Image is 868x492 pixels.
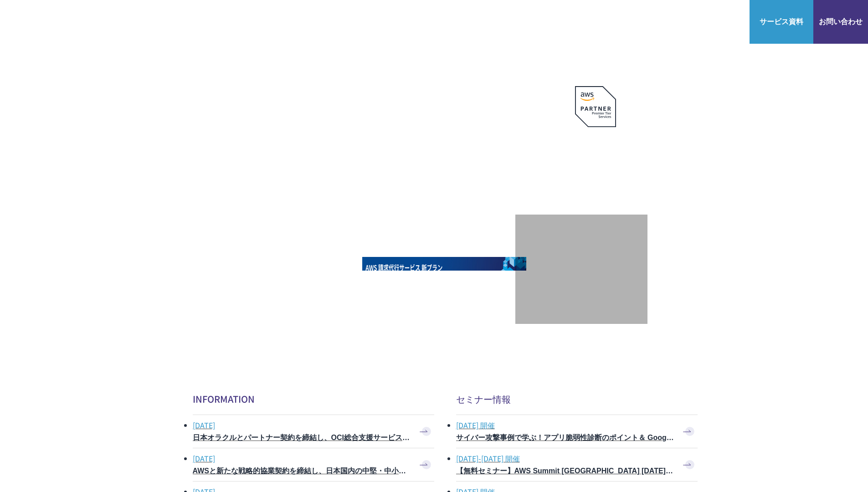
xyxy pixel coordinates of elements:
[456,415,698,448] a: [DATE] 開催 サイバー攻撃事例で学ぶ！アプリ脆弱性診断のポイント＆ Google Cloud セキュリティ対策
[451,13,489,24] p: サービス
[193,448,434,481] a: [DATE] AWSと新たな戦略的協業契約を締結し、日本国内の中堅・中小企業でのAWS活用を加速
[456,466,675,477] h3: 【無料セミナー】AWS Summit [GEOGRAPHIC_DATA] [DATE] ピックアップセッション
[14,7,171,29] a: AWS総合支援サービス C-Chorus NHN テコラスAWS総合支援サービス
[193,466,411,477] h3: AWSと新たな戦略的協業契約を締結し、日本国内の中堅・中小企業でのAWS活用を加速
[456,433,675,443] h3: サイバー攻撃事例で学ぶ！アプリ脆弱性診断のポイント＆ Google Cloud セキュリティ対策
[362,257,526,321] img: AWS請求代行サービス 統合管理プラン
[655,13,693,24] p: ナレッジ
[456,417,675,433] span: [DATE] 開催
[193,392,434,405] h2: INFORMATION
[585,138,606,151] em: AWS
[362,257,526,323] a: AWS請求代行サービス 統合管理プラン
[529,138,662,173] p: 最上位プレミアティア サービスパートナー
[711,13,740,24] a: ログイン
[456,392,698,405] h2: セミナー情報
[813,15,868,27] span: お問い合わせ
[105,9,171,28] span: NHN テコラス AWS総合支援サービス
[193,257,357,321] img: AWSとの戦略的協業契約 締結
[193,257,357,323] a: AWSとの戦略的協業契約 締結
[193,451,411,466] span: [DATE]
[750,15,813,27] span: サービス資料
[456,448,698,481] a: [DATE]-[DATE] 開催 【無料セミナー】AWS Summit [GEOGRAPHIC_DATA] [DATE] ピックアップセッション
[193,415,434,448] a: [DATE] 日本オラクルとパートナー契約を締結し、OCI総合支援サービスの提供を開始
[193,73,515,133] p: AWSの導入からコスト削減、 構成・運用の最適化からデータ活用まで 規模や業種業態を問わない マネージドサービスで
[534,228,629,312] img: 契約件数
[507,13,589,24] p: 業種別ソリューション
[456,451,675,466] span: [DATE]-[DATE] 開催
[555,86,637,127] img: AWSプレミアティアサービスパートナー
[193,417,411,433] span: [DATE]
[193,142,515,230] h1: AWS ジャーニーの 成功を実現
[607,13,637,24] a: 導入事例
[409,13,432,24] p: 強み
[193,433,411,443] h3: 日本オラクルとパートナー契約を締結し、OCI総合支援サービスの提供を開始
